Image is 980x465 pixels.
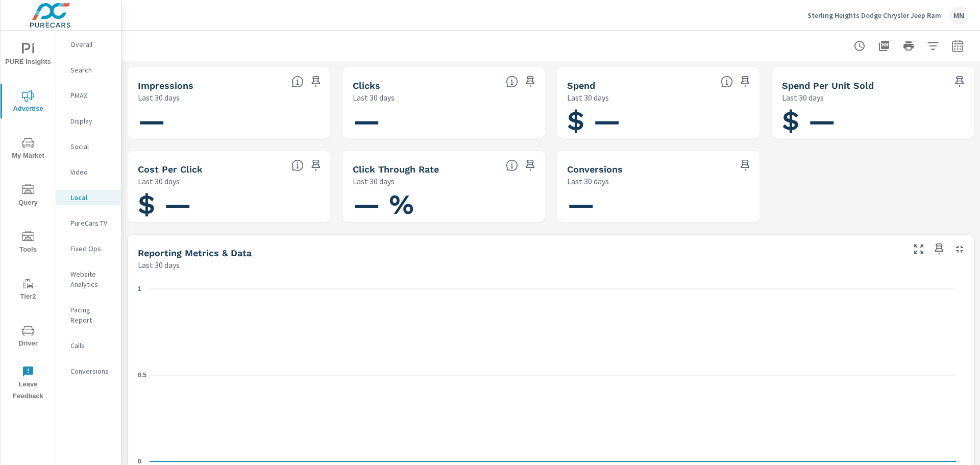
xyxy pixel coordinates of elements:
[138,372,146,379] text: 0.5
[138,248,252,258] h5: Reporting Metrics & Data
[737,157,753,174] span: Save this to your personalized report
[951,241,968,257] button: Minimize Widget
[56,338,121,353] div: Calls
[898,36,919,56] button: Print Report
[138,259,180,271] p: Last 30 days
[782,91,824,104] p: Last 30 days
[353,80,380,91] h5: Clicks
[353,91,395,104] p: Last 30 days
[70,39,113,50] p: Overall
[353,164,439,175] h5: Click Through Rate
[138,175,180,187] p: Last 30 days
[931,241,947,257] span: Save this to your personalized report
[4,90,53,115] span: Advertise
[4,278,53,303] span: Tier2
[138,80,193,91] h5: Impressions
[353,104,535,138] h1: —
[70,141,113,152] p: Social
[874,36,894,56] button: "Export Report to PDF"
[138,104,320,138] h1: —
[951,74,968,90] span: Save this to your personalized report
[56,190,121,205] div: Local
[70,65,113,75] p: Search
[70,305,113,325] p: Pacing Report
[56,363,121,379] div: Conversions
[567,80,595,91] h5: Spend
[308,74,324,90] span: Save this to your personalized report
[567,175,609,187] p: Last 30 days
[567,91,609,104] p: Last 30 days
[4,43,53,68] span: PURE Insights
[737,74,753,90] span: Save this to your personalized report
[721,76,733,88] span: The amount of money spent on advertising during the period. [Source: This data is provided by the...
[138,187,320,222] h1: $ —
[56,139,121,154] div: Social
[782,104,964,138] h1: $ —
[138,164,203,175] h5: Cost Per Click
[4,325,53,350] span: Driver
[70,366,113,376] p: Conversions
[56,266,121,292] div: Website Analytics
[70,340,113,351] p: Calls
[308,157,324,174] span: Save this to your personalized report
[567,104,749,138] h1: $ —
[291,159,304,172] span: Average cost of each click. The calculation for this metric is: "Spend/Clicks". For example, if y...
[138,91,180,104] p: Last 30 days
[567,164,623,175] h5: Conversions
[138,285,141,292] text: 1
[4,137,53,162] span: My Market
[70,218,113,228] p: PureCars TV
[70,192,113,203] p: Local
[56,62,121,78] div: Search
[947,36,968,56] button: Select Date Range
[4,184,53,209] span: Query
[70,90,113,101] p: PMAX
[807,11,941,20] p: Sterling Heights Dodge Chrysler Jeep Ram
[56,37,121,52] div: Overall
[291,76,304,88] span: The number of times an ad was shown on your behalf. [Source: This data is provided by the Local a...
[56,302,121,328] div: Pacing Report
[923,36,943,56] button: Apply Filters
[70,116,113,126] p: Display
[4,365,53,402] span: Leave Feedback
[911,241,927,257] button: Make Fullscreen
[782,80,874,91] h5: Spend Per Unit Sold
[353,187,535,222] h1: — %
[522,157,538,174] span: Save this to your personalized report
[949,6,968,25] div: MN
[70,167,113,177] p: Video
[56,215,121,231] div: PureCars TV
[522,74,538,90] span: Save this to your personalized report
[1,31,56,406] div: nav menu
[56,164,121,180] div: Video
[353,175,395,187] p: Last 30 days
[506,159,518,172] span: Percentage of users who viewed your campaigns who clicked through to your website. For example, i...
[4,231,53,256] span: Tools
[70,243,113,254] p: Fixed Ops
[506,76,518,88] span: The number of times an ad was clicked by a consumer. [Source: This data is provided by the Local ...
[56,113,121,129] div: Display
[567,187,749,222] h1: —
[70,269,113,289] p: Website Analytics
[56,241,121,256] div: Fixed Ops
[56,88,121,103] div: PMAX
[138,458,141,465] text: 0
